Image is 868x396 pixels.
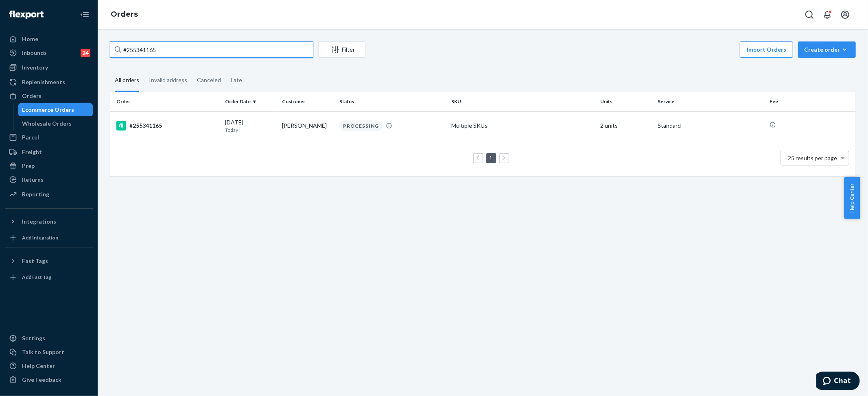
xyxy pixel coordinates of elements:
div: Talk to Support [22,348,64,356]
a: Inventory [5,61,93,74]
button: Talk to Support [5,346,93,359]
ol: breadcrumbs [104,3,144,26]
div: Ecommerce Orders [22,106,74,114]
button: Integrations [5,215,93,228]
button: Open Search Box [801,7,818,23]
a: Orders [111,10,138,19]
td: [PERSON_NAME] [279,111,336,140]
div: 24 [81,49,90,57]
a: Add Integration [5,231,93,244]
img: Flexport logo [9,11,44,19]
div: Add Fast Tag [22,274,51,281]
div: Integrations [22,218,56,226]
div: Inbounds [22,49,47,57]
div: Wholesale Orders [22,120,72,128]
button: Help Center [844,177,860,219]
a: Home [5,33,93,46]
th: Service [654,92,766,111]
div: Reporting [22,190,49,198]
button: Filter [318,41,365,58]
div: Canceled [197,70,221,91]
a: Replenishments [5,76,93,89]
button: Create order [798,41,856,58]
button: Close Navigation [77,7,93,23]
div: Returns [22,176,44,184]
iframe: Opens a widget where you can chat to one of our agents [816,372,860,392]
div: Late [231,70,242,91]
div: All orders [115,70,139,92]
p: Today [225,126,276,133]
div: Replenishments [22,78,65,86]
button: Give Feedback [5,373,93,386]
a: Settings [5,332,93,345]
a: Returns [5,173,93,186]
div: #255341165 [116,121,219,131]
td: 2 units [597,111,655,140]
div: [DATE] [225,118,276,133]
input: Search orders [110,41,313,58]
div: Inventory [22,63,48,72]
a: Inbounds24 [5,46,93,59]
div: Add Integration [22,234,58,241]
div: Create order [804,46,850,54]
a: Wholesale Orders [18,117,93,130]
a: Orders [5,89,93,102]
th: Order Date [222,92,279,111]
div: Give Feedback [22,376,61,384]
p: Standard [658,122,763,130]
a: Parcel [5,131,93,144]
span: 25 results per page [788,154,837,161]
th: SKU [448,92,597,111]
a: Prep [5,159,93,172]
th: Order [110,92,222,111]
div: Parcel [22,133,39,141]
div: Orders [22,92,42,100]
button: Open notifications [819,7,835,23]
a: Page 1 is your current page [488,154,494,161]
div: Help Center [22,362,55,370]
th: Fee [766,92,856,111]
div: Filter [319,46,365,54]
div: Home [22,35,38,43]
button: Fast Tags [5,255,93,268]
div: Settings [22,334,45,342]
button: Import Orders [740,41,793,58]
div: Customer [282,98,333,105]
div: PROCESSING [339,120,383,131]
div: Prep [22,162,35,170]
th: Units [597,92,655,111]
div: Fast Tags [22,257,48,265]
a: Freight [5,146,93,159]
a: Add Fast Tag [5,271,93,284]
a: Ecommerce Orders [18,103,93,116]
div: Invalid address [149,70,187,91]
button: Open account menu [837,7,853,23]
a: Reporting [5,188,93,201]
div: Freight [22,148,42,156]
a: Help Center [5,359,93,372]
th: Status [336,92,448,111]
td: Multiple SKUs [448,111,597,140]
